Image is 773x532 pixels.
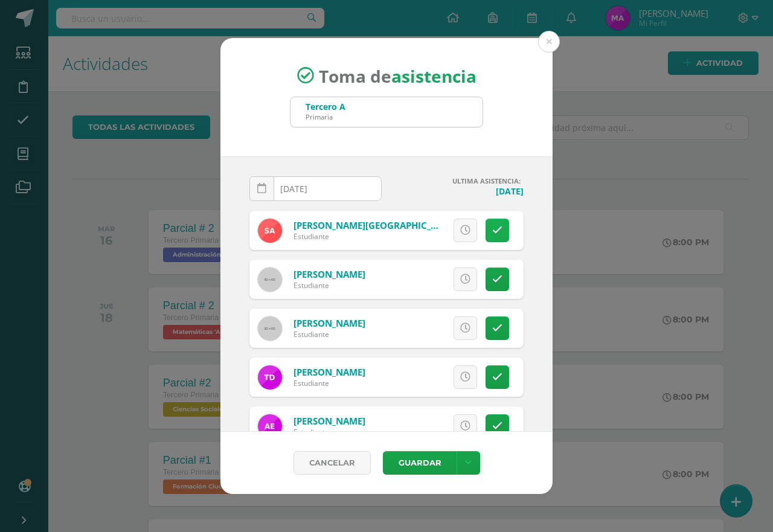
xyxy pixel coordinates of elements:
img: 8060632522d2bbc722d0e074bf63057a.png [258,219,282,243]
span: Toma de [319,64,476,87]
button: Close (Esc) [538,31,560,53]
a: Cancelar [293,451,371,475]
h4: [DATE] [391,185,524,197]
button: Guardar [383,451,457,475]
a: [PERSON_NAME] [293,366,365,378]
input: Busca un grado o sección aquí... [290,97,483,127]
div: Estudiante [293,427,365,437]
img: f478e3615700acf60f5b7404905949a1.png [258,414,282,438]
strong: asistencia [391,64,476,87]
a: [PERSON_NAME] [293,268,365,280]
a: [PERSON_NAME] [293,415,365,427]
div: Estudiante [293,378,365,388]
input: Fecha de Inasistencia [250,177,381,200]
img: 60x60 [258,316,282,341]
a: [PERSON_NAME] [293,317,365,329]
div: Primaria [306,112,345,121]
div: Estudiante [293,231,438,242]
a: [PERSON_NAME][GEOGRAPHIC_DATA] [293,219,458,231]
div: Estudiante [293,280,365,290]
img: ee8510a2300600283f69832f88cd0133.png [258,365,282,389]
h4: ULTIMA ASISTENCIA: [391,176,524,185]
div: Tercero A [306,101,345,112]
img: 60x60 [258,268,282,292]
div: Estudiante [293,329,365,339]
